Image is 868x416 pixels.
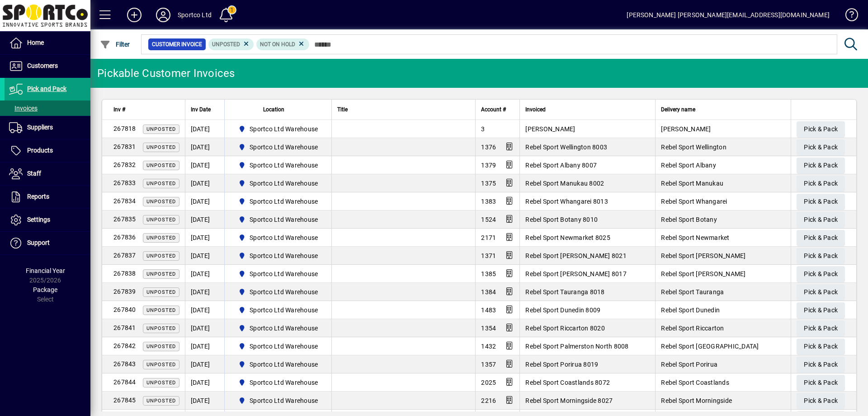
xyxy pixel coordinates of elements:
[27,239,50,246] span: Support
[113,306,136,313] span: 267840
[250,179,318,188] span: Sportco Ltd Warehouse
[235,395,322,406] span: Sportco Ltd Warehouse
[250,306,318,315] span: Sportco Ltd Warehouse
[661,270,745,277] span: Rebel Sport [PERSON_NAME]
[146,126,176,132] span: Unposted
[661,361,717,368] span: Rebel Sport Porirua
[146,144,176,150] span: Unposted
[250,251,318,260] span: Sportco Ltd Warehouse
[661,234,729,241] span: Rebel Sport Newmarket
[337,105,470,115] div: Title
[185,301,224,319] td: [DATE]
[481,162,496,169] span: 1379
[27,85,66,92] span: Pick and Pack
[113,252,136,259] span: 267837
[250,396,318,405] span: Sportco Ltd Warehouse
[146,325,176,331] span: Unposted
[250,143,318,152] span: Sportco Ltd Warehouse
[235,341,322,352] span: Sportco Ltd Warehouse
[185,373,224,392] td: [DATE]
[250,161,318,170] span: Sportco Ltd Warehouse
[661,252,745,259] span: Rebel Sport [PERSON_NAME]
[235,377,322,388] span: Sportco Ltd Warehouse
[9,105,38,112] span: Invoices
[804,267,838,282] span: Pick & Pack
[146,235,176,241] span: Unposted
[5,209,90,231] a: Settings
[26,267,65,274] span: Financial Year
[100,41,130,48] span: Filter
[5,55,90,77] a: Customers
[149,7,178,23] button: Profile
[797,284,845,301] button: Pick & Pack
[33,286,57,293] span: Package
[481,288,496,296] span: 1384
[185,120,224,138] td: [DATE]
[113,342,136,349] span: 267842
[185,355,224,373] td: [DATE]
[146,253,176,259] span: Unposted
[481,306,496,314] span: 1483
[185,156,224,174] td: [DATE]
[661,288,724,296] span: Rebel Sport Tauranga
[27,39,44,46] span: Home
[525,125,575,133] span: [PERSON_NAME]
[250,342,318,351] span: Sportco Ltd Warehouse
[5,232,90,254] a: Support
[661,216,717,223] span: Rebel Sport Botany
[525,198,608,205] span: Rebel Sport Whangarei 8013
[146,307,176,313] span: Unposted
[235,232,322,243] span: Sportco Ltd Warehouse
[263,105,284,115] span: Location
[525,143,607,151] span: Rebel Sport Wellington 8003
[146,199,176,205] span: Unposted
[250,324,318,333] span: Sportco Ltd Warehouse
[185,138,224,156] td: [DATE]
[797,357,845,373] button: Pick & Pack
[797,266,845,282] button: Pick & Pack
[250,378,318,387] span: Sportco Ltd Warehouse
[98,36,132,53] button: Filter
[5,32,90,54] a: Home
[27,216,50,223] span: Settings
[185,337,224,355] td: [DATE]
[804,285,838,300] span: Pick & Pack
[525,252,627,259] span: Rebel Sport [PERSON_NAME] 8021
[235,196,322,207] span: Sportco Ltd Warehouse
[208,38,254,50] mat-chip: Customer Invoice Status: Unposted
[113,143,136,150] span: 267831
[191,105,211,115] span: Inv Date
[113,288,136,295] span: 267839
[804,158,838,173] span: Pick & Pack
[146,362,176,368] span: Unposted
[113,179,136,186] span: 267833
[481,234,496,241] span: 2171
[250,233,318,242] span: Sportco Ltd Warehouse
[797,194,845,210] button: Pick & Pack
[797,176,845,192] button: Pick & Pack
[797,248,845,264] button: Pick & Pack
[5,139,90,162] a: Products
[804,375,838,390] span: Pick & Pack
[146,181,176,186] span: Unposted
[185,192,224,210] td: [DATE]
[178,8,212,22] div: Sportco Ltd
[481,180,496,187] span: 1375
[804,122,838,137] span: Pick & Pack
[804,230,838,245] span: Pick & Pack
[5,100,90,116] a: Invoices
[481,216,496,223] span: 1524
[797,302,845,319] button: Pick & Pack
[661,162,716,169] span: Rebel Sport Albany
[5,116,90,139] a: Suppliers
[113,360,136,368] span: 267843
[113,125,136,132] span: 267818
[146,271,176,277] span: Unposted
[804,140,838,155] span: Pick & Pack
[113,324,136,331] span: 267841
[525,325,605,332] span: Rebel Sport Riccarton 8020
[525,288,604,296] span: Rebel Sport Tauranga 8018
[804,176,838,191] span: Pick & Pack
[185,210,224,229] td: [DATE]
[27,193,49,200] span: Reports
